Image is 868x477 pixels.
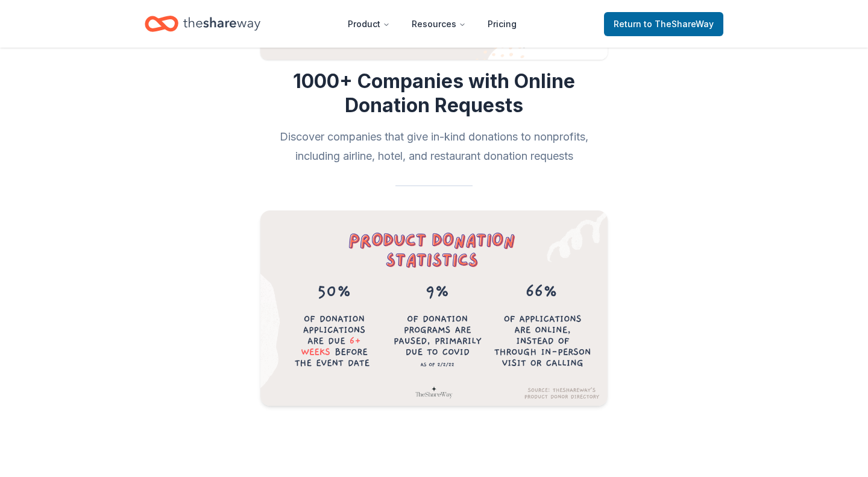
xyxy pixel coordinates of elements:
a: Returnto TheShareWay [604,12,723,36]
button: Product [338,12,400,36]
button: Resources [402,12,476,36]
span: to TheShareWay [644,19,714,29]
img: Donation Application Statistics [260,210,608,406]
h1: 1000+ Companies with Online Donation Requests [260,69,608,118]
a: Home [145,10,260,38]
h2: Discover companies that give in-kind donations to nonprofits, including airline, hotel, and resta... [260,127,608,166]
nav: Main [338,10,526,38]
a: Pricing [478,12,526,36]
span: Return [614,17,714,31]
